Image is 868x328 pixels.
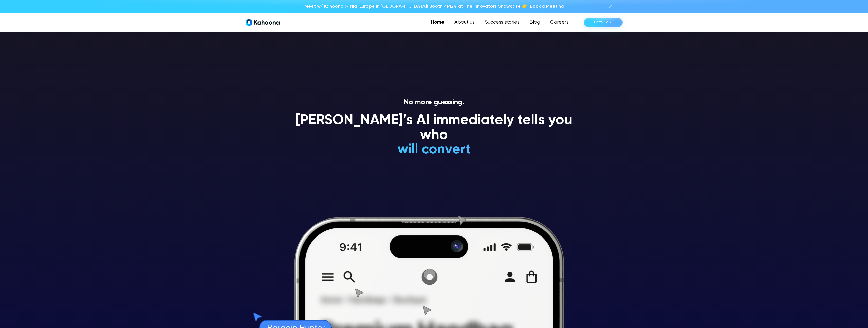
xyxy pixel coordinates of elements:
[290,98,579,107] p: No more guessing.
[584,18,623,27] a: Let’s Talk!
[525,17,545,27] a: Blog
[530,3,564,10] a: Book a Meeting
[480,17,525,27] a: Success stories
[246,19,280,26] a: home
[426,17,449,27] a: Home
[290,113,579,143] h1: [PERSON_NAME]’s AI immediately tells you who
[359,142,509,157] h1: will convert
[545,17,574,27] a: Careers
[530,4,564,9] span: Book a Meeting
[594,18,613,26] div: Let’s Talk!
[305,3,527,10] p: Meet w/ Kahoona @ NRF Europe in [GEOGRAPHIC_DATA]! Booth 4P124 at The Innovators Showcase 👉
[449,17,480,27] a: About us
